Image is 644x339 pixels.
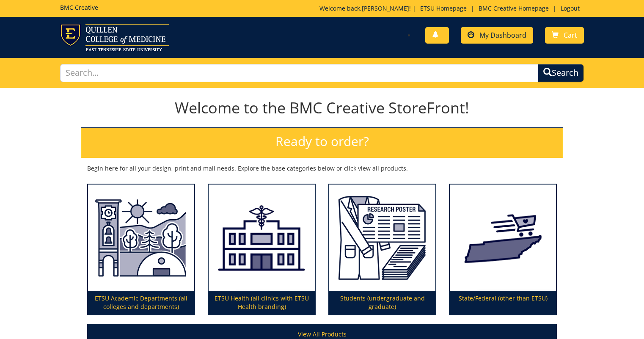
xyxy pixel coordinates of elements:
[479,30,526,40] span: My Dashboard
[88,185,194,291] img: ETSU Academic Departments (all colleges and departments)
[60,4,98,11] h5: BMC Creative
[474,4,553,12] a: BMC Creative Homepage
[81,99,563,116] h1: Welcome to the BMC Creative StoreFront!
[416,4,471,12] a: ETSU Homepage
[450,185,556,315] a: State/Federal (other than ETSU)
[450,185,556,291] img: State/Federal (other than ETSU)
[60,64,538,82] input: Search...
[564,30,577,40] span: Cart
[87,164,557,173] p: Begin here for all your design, print and mail needs. Explore the base categories below or click ...
[88,185,194,315] a: ETSU Academic Departments (all colleges and departments)
[209,185,315,315] a: ETSU Health (all clinics with ETSU Health branding)
[556,4,584,12] a: Logout
[329,185,435,315] a: Students (undergraduate and graduate)
[319,4,584,13] p: Welcome back, ! | | |
[81,128,563,158] h2: Ready to order?
[329,185,435,291] img: Students (undergraduate and graduate)
[209,185,315,291] img: ETSU Health (all clinics with ETSU Health branding)
[450,291,556,314] p: State/Federal (other than ETSU)
[60,24,169,51] img: ETSU logo
[209,291,315,314] p: ETSU Health (all clinics with ETSU Health branding)
[538,64,584,82] button: Search
[329,291,435,314] p: Students (undergraduate and graduate)
[88,291,194,314] p: ETSU Academic Departments (all colleges and departments)
[362,4,409,12] a: [PERSON_NAME]
[545,27,584,44] a: Cart
[461,27,533,44] a: My Dashboard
